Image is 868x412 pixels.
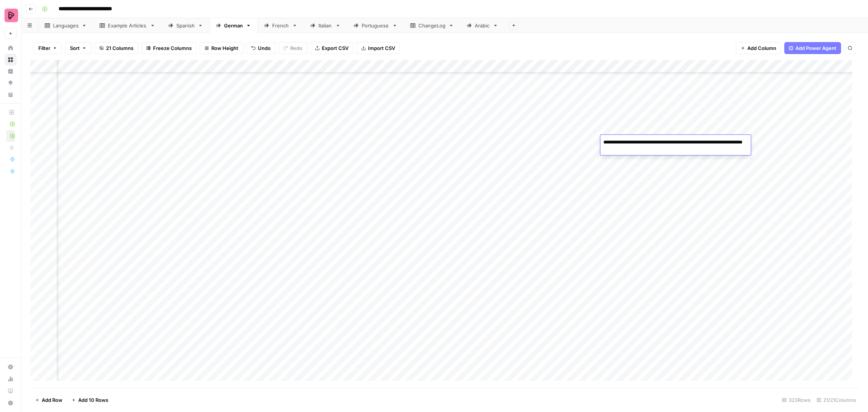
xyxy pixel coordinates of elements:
div: 323 Rows [779,394,813,406]
button: Workspace: Preply [5,6,17,25]
span: Undo [258,44,271,52]
div: Example Articles [108,22,147,29]
a: ChangeLog [404,18,460,33]
button: Add Power Agent [784,42,841,54]
a: Home [5,42,17,54]
button: Add Row [30,394,67,406]
div: Spanish [176,22,195,29]
span: Freeze Columns [153,44,192,52]
a: Settings [5,361,17,373]
div: Languages [53,22,79,29]
span: Redo [290,44,302,52]
a: Italian [304,18,347,33]
span: Filter [38,44,50,52]
div: Arabic [475,22,490,29]
div: Portuguese [362,22,389,29]
span: Import CSV [368,44,395,52]
button: 21 Columns [94,42,138,54]
div: 21/21 Columns [813,394,859,406]
span: Export CSV [322,44,348,52]
div: ChangeLog [418,22,445,29]
a: Portuguese [347,18,404,33]
a: Your Data [5,89,17,101]
button: Filter [33,42,62,54]
a: Opportunities [5,77,17,89]
button: Add 10 Rows [67,394,113,406]
button: Help + Support [5,397,17,409]
button: Row Height [200,42,243,54]
button: Freeze Columns [141,42,197,54]
a: Example Articles [93,18,162,33]
span: Row Height [211,44,238,52]
a: German [209,18,258,33]
div: Italian [318,22,332,29]
span: Add 10 Rows [78,396,108,404]
a: Usage [5,373,17,385]
div: German [224,22,243,29]
button: Redo [279,42,307,54]
a: Insights [5,65,17,77]
span: Add Row [42,396,62,404]
a: Arabic [460,18,504,33]
a: Learning Hub [5,385,17,397]
span: Add Power Agent [795,44,836,52]
span: Sort [70,44,80,52]
button: Add Column [736,42,781,54]
div: French [272,22,289,29]
button: Import CSV [356,42,400,54]
a: French [258,18,304,33]
button: Undo [246,42,276,54]
img: Preply Logo [5,9,18,22]
button: Sort [65,42,91,54]
a: Browse [5,54,17,66]
span: 21 Columns [106,44,133,52]
span: Add Column [747,44,776,52]
a: Languages [38,18,93,33]
button: Export CSV [310,42,353,54]
a: Spanish [162,18,209,33]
